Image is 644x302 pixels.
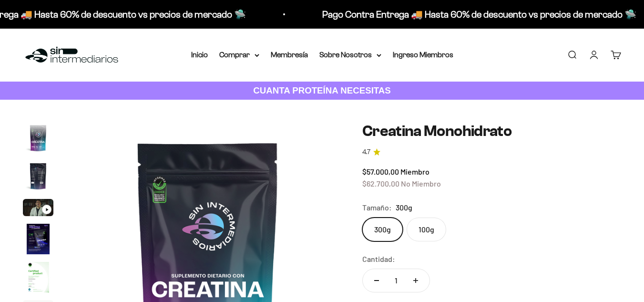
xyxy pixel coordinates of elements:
[401,179,441,188] span: No Miembro
[23,123,53,156] button: Ir al artículo 1
[23,123,53,153] img: Creatina Monohidrato
[362,201,392,214] legend: Tamaño:
[191,51,208,59] a: Inicio
[23,161,53,194] button: Ir al artículo 2
[362,123,621,139] h1: Creatina Monohidrato
[363,269,390,292] button: Reducir cantidad
[219,49,259,61] summary: Comprar
[396,201,412,214] span: 300g
[23,224,53,254] img: Creatina Monohidrato
[400,167,429,176] span: Miembro
[321,7,635,22] p: Pago Contra Entrega 🚚 Hasta 60% de descuento vs precios de mercado 🛸
[362,253,395,265] label: Cantidad:
[402,269,429,292] button: Aumentar cantidad
[362,167,399,176] span: $57.000,00
[23,262,53,295] button: Ir al artículo 5
[23,224,53,257] button: Ir al artículo 4
[319,49,381,61] summary: Sobre Nosotros
[253,85,391,95] strong: CUANTA PROTEÍNA NECESITAS
[362,147,370,157] span: 4.7
[23,199,53,219] button: Ir al artículo 3
[23,262,53,292] img: Creatina Monohidrato
[362,179,399,188] span: $62.700,00
[23,161,53,191] img: Creatina Monohidrato
[362,147,621,157] a: 4.74.7 de 5.0 estrellas
[271,51,308,59] a: Membresía
[393,51,453,59] a: Ingreso Miembros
